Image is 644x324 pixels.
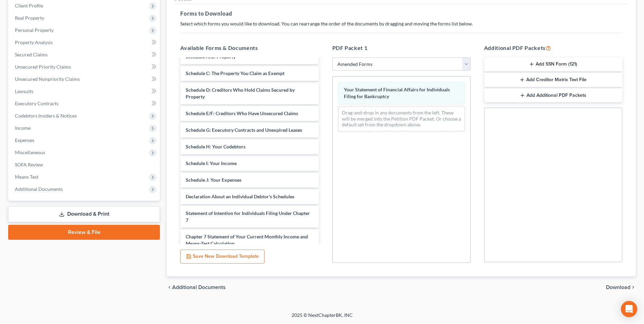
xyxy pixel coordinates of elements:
span: Expenses [15,137,34,143]
h5: PDF Packet 1 [332,44,471,52]
button: Add Creditor Matrix Text File [484,73,622,87]
a: Lawsuits [10,85,160,97]
span: Download [606,285,630,290]
span: Statement of Intention for Individuals Filing Under Chapter 7 [186,210,310,223]
span: Real Property [15,15,44,21]
h5: Forms to Download [180,10,622,18]
span: Miscellaneous [15,149,45,155]
span: Schedule D: Creditors Who Hold Claims Secured by Property [186,87,295,100]
span: Executory Contracts [15,101,58,106]
span: Secured Claims [15,52,48,57]
span: Additional Documents [15,186,63,192]
i: chevron_left [167,285,172,290]
span: Declaration About an Individual Debtor's Schedules [186,194,294,199]
span: SOFA Review [15,162,43,167]
div: Open Intercom Messenger [621,301,637,317]
div: Drag-and-drop in any documents from the left. These will be merged into the Petition PDF Packet. ... [338,106,465,131]
a: SOFA Review [10,159,160,171]
a: Secured Claims [10,49,160,61]
i: chevron_right [630,285,636,290]
a: chevron_left Additional Documents [167,285,226,290]
div: 2025 © NextChapterBK, INC [129,312,516,324]
span: Schedule H: Your Codebtors [186,144,245,149]
button: Download chevron_right [606,285,636,290]
a: Unsecured Nonpriority Claims [10,73,160,85]
a: Unsecured Priority Claims [10,61,160,73]
span: Property Analysis [15,39,53,45]
span: Unsecured Priority Claims [15,64,71,70]
span: Income [15,125,31,131]
span: Schedule A/B: Property [186,54,236,59]
h5: Additional PDF Packets [484,44,622,52]
span: Lawsuits [15,88,33,94]
a: Review & File [8,225,160,240]
span: Schedule I: Your Income [186,160,237,166]
button: Add Additional PDF Packets [484,88,622,103]
span: Means Test [15,174,38,180]
h5: Available Forms & Documents [180,44,318,52]
span: Client Profile [15,3,43,8]
a: Property Analysis [10,36,160,49]
span: Schedule E/F: Creditors Who Have Unsecured Claims [186,110,298,116]
a: Executory Contracts [10,97,160,110]
span: Additional Documents [172,285,226,290]
span: Codebtors Insiders & Notices [15,113,77,119]
span: Schedule C: The Property You Claim as Exempt [186,70,284,76]
span: Your Statement of Financial Affairs for Individuals Filing for Bankruptcy [344,87,450,99]
span: Chapter 7 Statement of Your Current Monthly Income and Means-Test Calculation [186,234,308,246]
button: Add SSN Form (121) [484,57,622,72]
p: Select which forms you would like to download. You can rearrange the order of the documents by dr... [180,20,622,27]
span: Schedule J: Your Expenses [186,177,241,183]
button: Save New Download Template [180,250,264,264]
a: Download & Print [8,206,160,222]
span: Schedule G: Executory Contracts and Unexpired Leases [186,127,302,133]
span: Unsecured Nonpriority Claims [15,76,80,82]
span: Personal Property [15,27,54,33]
